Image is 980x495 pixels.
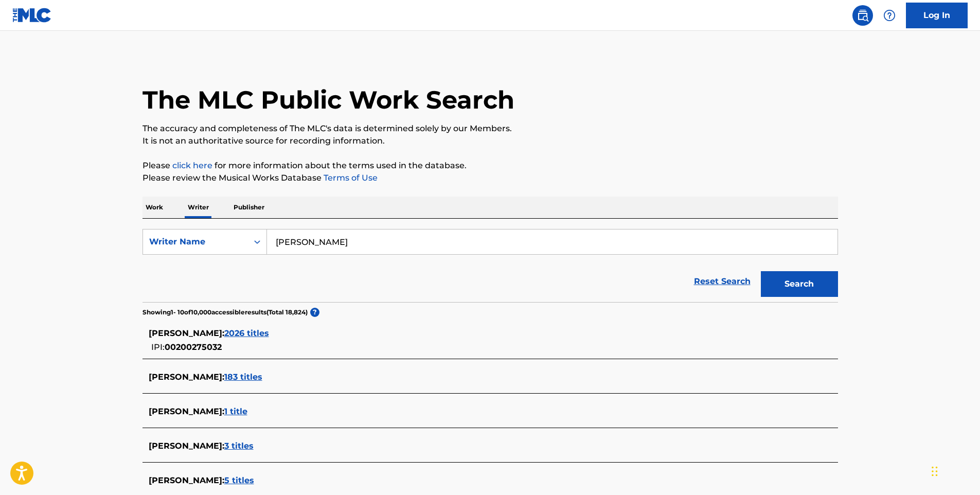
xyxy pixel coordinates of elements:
iframe: Chat Widget [929,446,980,495]
a: Log In [906,3,968,28]
a: Public Search [852,5,873,26]
span: [PERSON_NAME] : [149,372,224,382]
p: Please for more information about the terms used in the database. [142,160,838,172]
img: MLC Logo [12,8,52,23]
span: IPI: [151,342,165,352]
p: Please review the Musical Works Database [142,172,838,184]
span: ? [310,308,319,317]
p: Work [142,197,166,218]
span: [PERSON_NAME] : [149,406,224,416]
div: Help [879,5,900,26]
img: search [857,9,869,22]
p: The accuracy and completeness of The MLC's data is determined solely by our Members. [142,122,838,135]
a: Reset Search [689,270,756,293]
span: 2026 titles [224,328,269,338]
button: Search [761,271,838,297]
span: 1 title [224,406,247,416]
span: 00200275032 [165,342,222,352]
p: Publisher [230,197,268,218]
a: click here [172,161,212,170]
span: 3 titles [224,441,254,451]
p: It is not an authoritative source for recording information. [142,135,838,147]
span: 183 titles [224,372,262,382]
div: Drag [932,456,938,487]
span: [PERSON_NAME] : [149,441,224,451]
img: help [883,9,896,22]
span: [PERSON_NAME] : [149,328,224,338]
a: Terms of Use [322,173,378,183]
span: [PERSON_NAME] : [149,475,224,485]
p: Showing 1 - 10 of 10,000 accessible results (Total 18,824 ) [142,308,308,317]
span: 5 titles [224,475,254,485]
h1: The MLC Public Work Search [142,84,514,115]
div: Writer Name [149,236,242,248]
p: Writer [185,197,212,218]
form: Search Form [142,229,838,302]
